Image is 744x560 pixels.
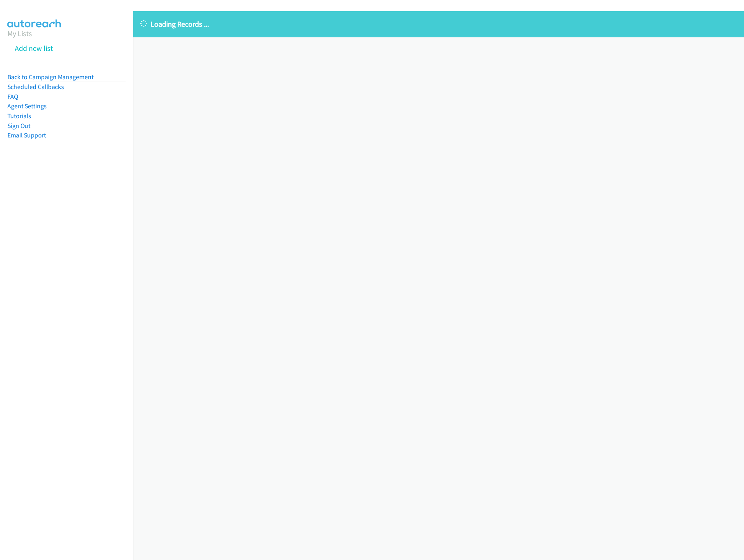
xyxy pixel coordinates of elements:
a: Tutorials [7,112,31,120]
a: Email Support [7,131,46,139]
a: Back to Campaign Management [7,73,94,81]
a: Scheduled Callbacks [7,83,64,91]
a: My Lists [7,29,32,38]
a: Add new list [15,43,53,53]
a: FAQ [7,93,18,101]
a: Agent Settings [7,102,47,110]
a: Sign Out [7,122,30,130]
p: Loading Records ... [140,18,737,30]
